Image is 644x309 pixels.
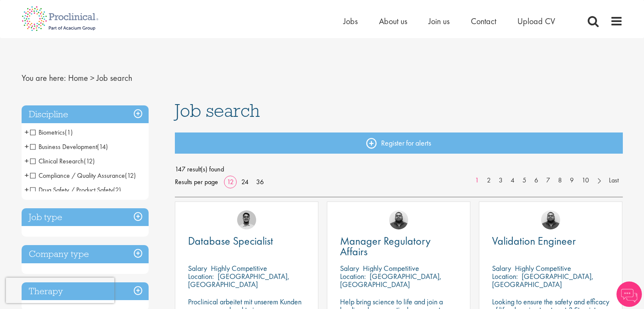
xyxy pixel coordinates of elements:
p: Highly Competitive [515,263,571,273]
span: Compliance / Quality Assurance [30,171,136,180]
span: (12) [125,171,136,180]
span: (14) [97,142,108,151]
span: Database Specialist [188,234,273,248]
p: Highly Competitive [363,263,419,273]
span: Manager Regulatory Affairs [340,234,431,259]
span: Drug Safety / Product Safety [30,185,113,194]
p: [GEOGRAPHIC_DATA], [GEOGRAPHIC_DATA] [492,271,594,289]
span: Validation Engineer [492,234,576,248]
span: + [25,126,29,138]
span: Drug Safety / Product Safety [30,185,121,194]
img: Timothy Deschamps [237,210,256,229]
h3: Discipline [22,105,149,124]
span: > [90,72,94,83]
img: Ashley Bennett [541,210,560,229]
span: Salary [492,263,511,273]
span: Salary [188,263,207,273]
span: + [25,140,29,153]
p: [GEOGRAPHIC_DATA], [GEOGRAPHIC_DATA] [188,271,290,289]
a: 1 [471,176,483,185]
a: Contact [471,16,496,27]
span: + [25,183,29,196]
span: (2) [113,185,121,194]
span: (1) [65,128,73,137]
span: Biometrics [30,128,73,137]
span: + [25,169,29,182]
a: 2 [483,176,495,185]
a: Jobs [343,16,358,27]
a: 9 [566,176,578,185]
span: 147 result(s) found [175,163,623,176]
span: Job search [97,72,132,83]
a: 7 [542,176,554,185]
a: 12 [224,177,237,186]
a: Database Specialist [188,236,305,246]
a: Register for alerts [175,132,623,154]
span: Clinical Research [30,157,95,166]
a: 6 [530,176,542,185]
span: Location: [492,271,518,281]
a: 4 [506,176,519,185]
span: Business Development [30,142,108,151]
a: Join us [428,16,450,27]
span: Salary [340,263,359,273]
span: Location: [340,271,366,281]
span: + [25,154,29,167]
a: 8 [554,176,566,185]
span: Results per page [175,176,218,188]
img: Ashley Bennett [389,210,408,229]
a: 5 [518,176,531,185]
a: Last [605,176,623,185]
span: (12) [84,157,95,166]
a: 10 [578,176,593,185]
p: [GEOGRAPHIC_DATA], [GEOGRAPHIC_DATA] [340,271,442,289]
span: Location: [188,271,214,281]
img: Chatbot [616,281,642,307]
a: breadcrumb link [68,72,88,83]
h3: Company type [22,245,149,263]
a: Upload CV [517,16,555,27]
a: 3 [495,176,507,185]
span: Compliance / Quality Assurance [30,171,125,180]
span: You are here: [22,72,66,83]
a: About us [379,16,407,27]
h3: Job type [22,208,149,226]
iframe: reCAPTCHA [6,278,114,303]
a: 36 [253,177,267,186]
span: Biometrics [30,128,65,137]
a: Manager Regulatory Affairs [340,236,457,257]
span: Business Development [30,142,97,151]
span: Clinical Research [30,157,84,166]
span: Job search [175,99,260,122]
a: Validation Engineer [492,236,609,246]
p: Highly Competitive [211,263,267,273]
a: 24 [238,177,252,186]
